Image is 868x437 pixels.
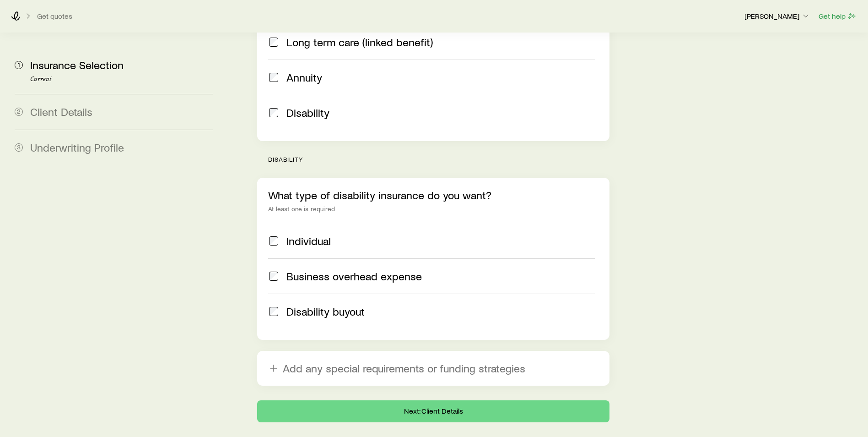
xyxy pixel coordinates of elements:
[30,58,124,71] span: Insurance Selection
[269,272,278,281] input: Business overhead expense
[286,106,329,119] span: Disability
[30,141,124,154] span: Underwriting Profile
[286,235,331,247] span: Individual
[268,205,598,213] div: At least one is required
[268,189,598,202] p: What type of disability insurance do you want?
[15,61,23,69] span: 1
[15,108,23,116] span: 2
[286,36,433,49] span: Long term care (linked benefit)
[818,11,857,22] button: Get help
[15,143,23,152] span: 3
[257,351,609,386] button: Add any special requirements or funding strategies
[269,38,278,47] input: Long term care (linked benefit)
[744,11,810,21] p: [PERSON_NAME]
[286,270,422,283] span: Business overhead expense
[269,73,278,82] input: Annuity
[269,108,278,117] input: Disability
[286,305,365,318] span: Disability buyout
[30,105,92,118] span: Client Details
[269,307,278,316] input: Disability buyout
[257,400,609,422] button: Next: Client Details
[37,12,73,21] button: Get quotes
[744,11,811,22] button: [PERSON_NAME]
[269,236,278,246] input: Individual
[268,156,609,163] p: disability
[286,71,322,84] span: Annuity
[30,76,213,83] p: Current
